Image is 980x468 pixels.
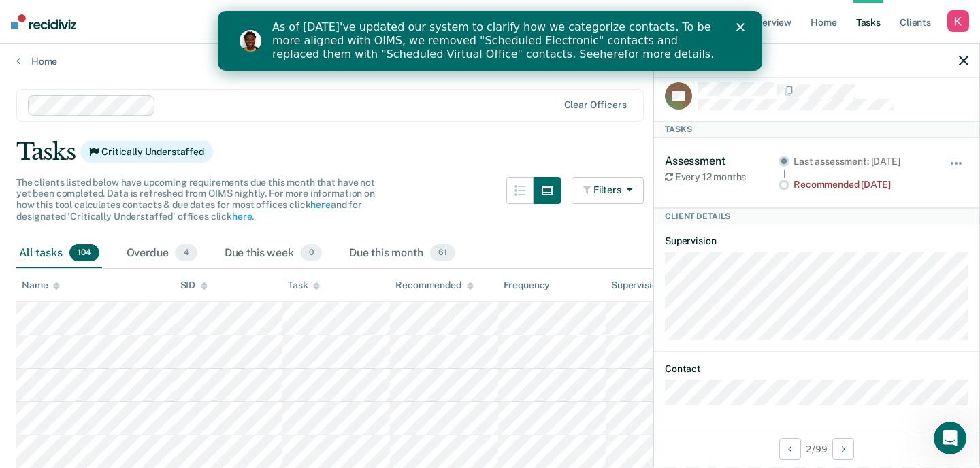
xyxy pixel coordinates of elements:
div: Recommended [DATE] [794,179,930,190]
a: here [382,37,406,50]
iframe: Intercom live chat [934,422,966,454]
div: Overdue [124,239,200,269]
span: The clients listed below have upcoming requirements due this month that have not yet been complet... [16,177,375,222]
span: Critically Understaffed [80,141,213,163]
div: Client Details [654,208,979,224]
div: Assessment [665,154,779,167]
dt: Contact [665,363,968,375]
div: Name [22,280,60,291]
span: 104 [69,244,99,262]
div: SID [180,280,208,291]
div: Task [288,280,320,291]
div: 2 / 99 [654,431,979,467]
div: Recommended [395,280,473,291]
div: Clear officers [564,99,627,111]
div: Close [519,12,532,20]
div: Tasks [654,121,979,137]
div: Due this week [222,239,325,269]
img: Recidiviz [11,14,76,29]
button: Next Client [832,438,854,460]
div: Supervision Level [611,280,700,291]
div: Tasks [16,138,964,166]
div: Every 12 months [665,171,779,183]
dt: Supervision [665,235,968,247]
iframe: Intercom live chat banner [218,11,762,71]
div: All tasks [16,239,102,269]
a: Home [16,55,964,67]
div: Due this month [346,239,458,269]
a: here [232,211,252,222]
span: 0 [301,244,322,262]
button: Previous Client [779,438,801,460]
span: 61 [430,244,455,262]
div: Last assessment: [DATE] [794,156,930,167]
div: Frequency [504,280,551,291]
a: here [310,199,330,210]
span: 4 [175,244,197,262]
button: Filters [572,177,644,204]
